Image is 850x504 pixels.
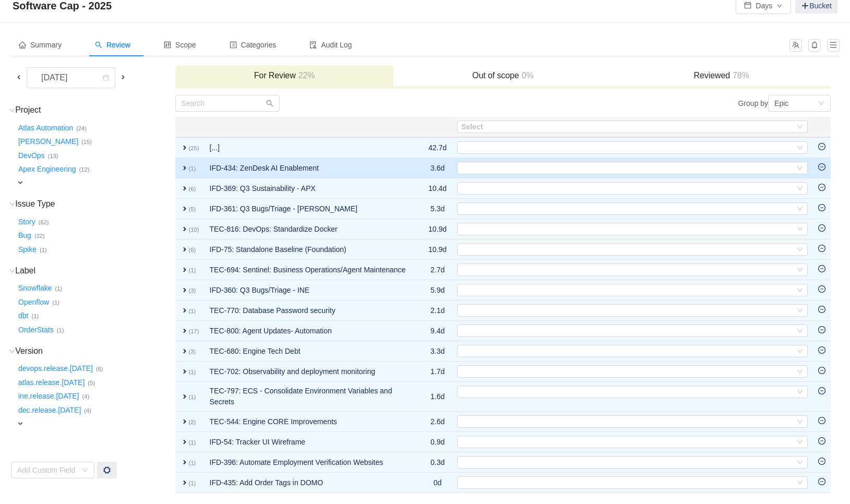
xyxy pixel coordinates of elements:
[205,341,413,362] td: TEC-680: Engine Tech Debt
[423,412,452,432] td: 2.6d
[181,392,189,401] span: expand
[423,219,452,239] td: 10.9d
[797,206,803,213] i: icon: down
[48,153,58,159] small: (13)
[181,143,189,152] span: expand
[797,165,803,172] i: icon: down
[797,185,803,193] i: icon: down
[423,321,452,341] td: 9.4d
[205,219,413,239] td: TEC-816: DevOps: Standardize Docker
[423,178,452,199] td: 10.4d
[205,412,413,432] td: TEC-544: Engine CORE Improvements
[181,478,189,487] span: expand
[95,41,102,49] i: icon: search
[189,308,196,314] small: (1)
[96,366,103,372] small: (6)
[797,287,803,294] i: icon: down
[730,71,749,80] span: 78%
[16,308,31,325] button: dbt
[181,438,189,446] span: expand
[189,287,196,294] small: (3)
[16,147,48,164] button: DevOps
[818,163,825,171] i: icon: minus-circle
[16,178,25,187] span: expand
[16,294,52,310] button: Openflow
[81,139,92,145] small: (15)
[797,368,803,376] i: icon: down
[16,119,76,136] button: Atlas Automation
[797,246,803,254] i: icon: down
[423,362,452,382] td: 1.7d
[189,480,196,486] small: (1)
[818,346,825,354] i: icon: minus-circle
[205,432,413,452] td: IFD-54: Tracker UI Wireframe
[189,206,196,212] small: (5)
[16,388,82,405] button: ine.release.[DATE]
[16,419,25,428] span: expand
[84,407,91,414] small: (4)
[818,184,825,191] i: icon: minus-circle
[9,107,15,113] i: icon: down
[797,459,803,466] i: icon: down
[19,41,62,49] span: Summary
[205,137,413,158] td: [...]
[82,393,89,400] small: (4)
[818,100,824,107] i: icon: down
[818,245,825,252] i: icon: minus-circle
[827,39,840,52] button: icon: menu
[189,394,196,400] small: (1)
[797,124,803,131] i: icon: down
[818,478,825,485] i: icon: minus-circle
[40,247,47,253] small: (1)
[423,341,452,362] td: 3.3d
[189,226,199,233] small: (10)
[16,213,39,230] button: Story
[205,301,413,321] td: TEC-770: Database Password security
[423,280,452,301] td: 5.9d
[88,380,95,386] small: (5)
[205,178,413,199] td: IFD-369: Q3 Sustainability - APX
[423,137,452,158] td: 42.7d
[16,361,96,377] button: devops.release.[DATE]
[797,348,803,355] i: icon: down
[818,224,825,232] i: icon: minus-circle
[818,326,825,333] i: icon: minus-circle
[189,349,196,355] small: (3)
[181,266,189,274] span: expand
[16,374,88,391] button: atlas.release.[DATE]
[818,387,825,394] i: icon: minus-circle
[16,134,81,150] button: [PERSON_NAME]
[16,402,84,418] button: dec.release.[DATE]
[16,227,34,244] button: Bug
[205,382,413,412] td: TEC-797: ECS - Consolidate Environment Variables and Secrets
[82,467,88,474] i: icon: down
[9,349,15,354] i: icon: down
[205,239,413,260] td: IFD-75: Standalone Baseline (Foundation)
[95,41,130,49] span: Review
[76,125,87,131] small: (24)
[164,41,196,49] span: Scope
[16,199,174,209] h3: Issue Type
[205,321,413,341] td: TEC-800: Agent Updates- Automation
[33,68,78,88] div: [DATE]
[230,41,237,49] i: icon: profile
[189,267,196,273] small: (1)
[181,245,189,254] span: expand
[181,347,189,355] span: expand
[797,418,803,426] i: icon: down
[39,219,49,225] small: (62)
[423,432,452,452] td: 0.9d
[818,417,825,424] i: icon: minus-circle
[19,41,26,49] i: icon: home
[296,71,315,80] span: 22%
[17,465,77,475] div: Add Custom Field
[16,105,174,115] h3: Project
[818,204,825,211] i: icon: minus-circle
[189,165,196,172] small: (1)
[181,458,189,466] span: expand
[789,39,802,52] button: icon: team
[309,41,352,49] span: Audit Log
[79,166,90,173] small: (12)
[181,306,189,315] span: expand
[818,143,825,150] i: icon: minus-circle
